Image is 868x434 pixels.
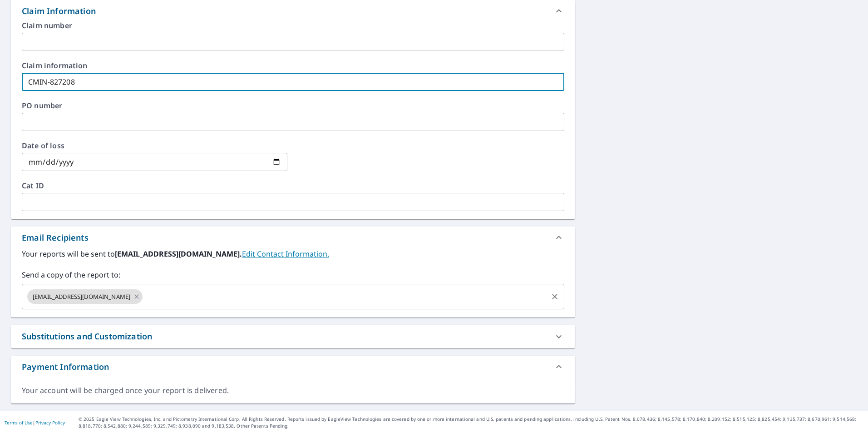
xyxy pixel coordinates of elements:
[22,62,564,69] label: Claim information
[22,142,287,149] label: Date of loss
[22,5,96,17] div: Claim Information
[35,419,65,426] a: Privacy Policy
[27,293,136,301] span: [EMAIL_ADDRESS][DOMAIN_NAME]
[22,22,564,29] label: Claim number
[27,289,143,304] div: [EMAIL_ADDRESS][DOMAIN_NAME]
[79,416,863,429] p: © 2025 Eagle View Technologies, Inc. and Pictometry International Corp. All Rights Reserved. Repo...
[22,361,109,373] div: Payment Information
[548,290,561,303] button: Clear
[11,227,575,248] div: Email Recipients
[11,325,575,348] div: Substitutions and Customization
[11,356,575,378] div: Payment Information
[22,385,564,396] div: Your account will be charged once your report is delivered.
[242,249,329,259] a: EditContactInfo
[5,420,65,425] p: |
[22,102,564,109] label: PO number
[22,330,152,343] div: Substitutions and Customization
[115,249,242,259] b: [EMAIL_ADDRESS][DOMAIN_NAME].
[22,232,89,244] div: Email Recipients
[22,248,564,259] label: Your reports will be sent to
[5,419,33,426] a: Terms of Use
[22,182,564,189] label: Cat ID
[22,269,564,280] label: Send a copy of the report to:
